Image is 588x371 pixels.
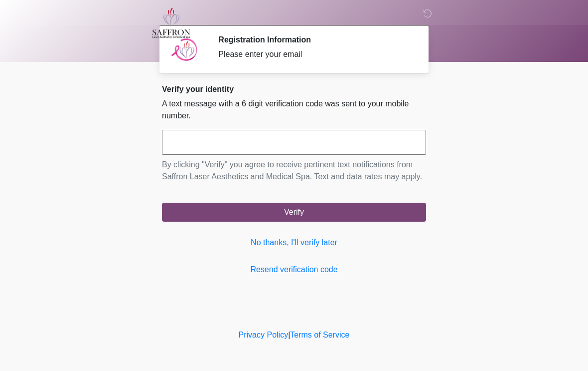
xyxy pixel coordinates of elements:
a: No thanks, I'll verify later [162,237,426,249]
p: A text message with a 6 digit verification code was sent to your mobile number. [162,98,426,122]
a: Resend verification code [162,264,426,276]
p: By clicking "Verify" you agree to receive pertinent text notifications from Saffron Laser Aesthet... [162,159,426,183]
img: Saffron Laser Aesthetics and Medical Spa Logo [152,7,191,38]
img: Agent Avatar [169,35,199,65]
h2: Verify your identity [162,84,426,94]
a: Privacy Policy [239,331,289,339]
a: Terms of Service [290,331,349,339]
div: Please enter your email [218,48,411,60]
button: Verify [162,203,426,222]
a: | [288,331,290,339]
